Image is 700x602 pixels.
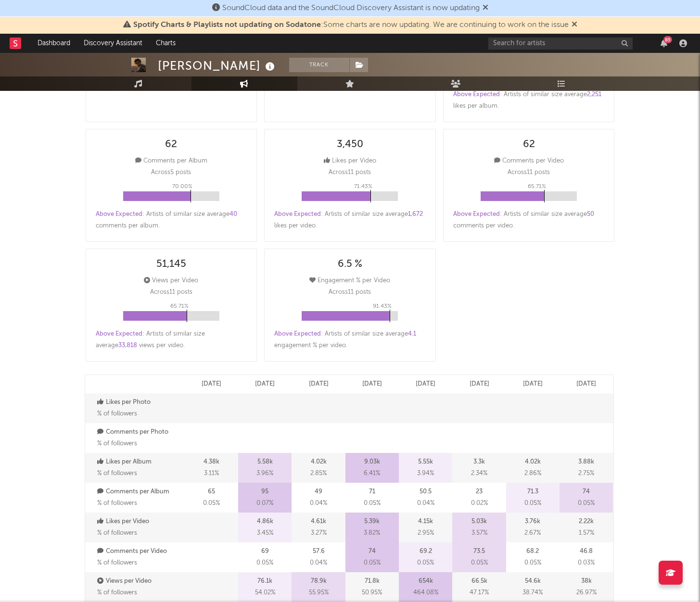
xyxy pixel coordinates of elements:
[310,498,327,509] span: 0.04 %
[156,259,186,270] div: 51,145
[408,211,423,217] span: 1,672
[473,456,485,468] p: 3.3k
[364,498,381,509] span: 0.05 %
[97,500,137,506] span: % of followers
[572,21,577,29] span: Dismiss
[309,275,390,287] div: Engagement % per Video
[508,167,550,178] p: Across 11 posts
[418,516,433,527] p: 4.15k
[413,587,438,599] span: 464.08 %
[525,516,540,527] p: 3.76k
[309,378,329,390] p: [DATE]
[150,287,192,298] p: Across 11 posts
[453,89,605,112] div: : Artists of similar size average likes per album .
[315,486,322,498] p: 49
[408,331,416,337] span: 4.1
[203,498,220,509] span: 0.05 %
[523,378,543,390] p: [DATE]
[470,378,489,390] p: [DATE]
[255,587,275,599] span: 54.02 %
[309,587,329,599] span: 55.95 %
[97,589,137,596] span: % of followers
[417,557,434,569] span: 0.05 %
[208,486,215,498] p: 65
[313,546,325,557] p: 57.6
[416,378,435,390] p: [DATE]
[261,486,268,498] p: 95
[170,301,189,312] p: 65.71 %
[663,36,672,43] div: 85
[256,498,273,509] span: 0.07 %
[97,560,137,566] span: % of followers
[256,468,273,479] span: 3.96 %
[97,516,182,527] p: Likes per Video
[476,486,483,498] p: 23
[418,527,434,539] span: 2.95 %
[365,576,380,587] p: 71.8k
[587,91,601,98] span: 2,251
[257,576,272,587] p: 76.1k
[527,486,538,498] p: 71.3
[96,328,247,351] div: : Artists of similar size average views per video .
[471,516,487,527] p: 5.03k
[97,546,182,557] p: Comments per Video
[257,527,273,539] span: 3.45 %
[149,34,182,53] a: Charts
[311,516,326,527] p: 4.61k
[204,456,219,468] p: 4.38k
[362,587,382,599] span: 50.95 %
[471,468,487,479] span: 2.34 %
[473,546,485,557] p: 73.5
[96,209,247,232] div: : Artists of similar size average comments per album .
[311,456,327,468] p: 4.02k
[329,167,371,178] p: Across 11 posts
[144,275,198,287] div: Views per Video
[453,209,605,232] div: : Artists of similar size average comments per video .
[274,328,426,351] div: : Artists of similar size average engagement % per video .
[255,378,275,390] p: [DATE]
[576,587,597,599] span: 26.97 %
[420,546,432,557] p: 69.2
[96,211,142,217] span: Above Expected
[471,527,487,539] span: 3.57 %
[97,470,137,477] span: % of followers
[158,58,277,74] div: [PERSON_NAME]
[97,530,137,536] span: % of followers
[580,546,593,557] p: 46.8
[256,557,273,569] span: 0.05 %
[172,181,192,192] p: 70.00 %
[274,211,321,217] span: Above Expected
[470,587,489,599] span: 47.17 %
[97,426,182,438] p: Comments per Photo
[525,456,541,468] p: 4.02k
[578,456,594,468] p: 3.88k
[257,516,273,527] p: 4.86k
[202,378,221,390] p: [DATE]
[578,468,594,479] span: 2.75 %
[364,527,380,539] span: 3.82 %
[483,4,488,12] span: Dismiss
[523,139,535,150] div: 62
[364,557,381,569] span: 0.05 %
[135,155,207,167] div: Comments per Album
[369,546,376,557] p: 74
[118,342,137,349] span: 33,818
[364,516,380,527] p: 5.39k
[576,378,596,390] p: [DATE]
[204,468,219,479] span: 3.11 %
[354,181,372,192] p: 71.43 %
[222,4,480,12] span: SoundCloud data and the SoundCloud Discovery Assistant is now updating
[31,34,77,53] a: Dashboard
[324,155,376,167] div: Likes per Video
[289,58,349,72] button: Track
[417,468,434,479] span: 3.94 %
[310,468,327,479] span: 2.85 %
[583,486,590,498] p: 74
[526,546,539,557] p: 68.2
[165,139,177,150] div: 62
[528,181,546,192] p: 65.71 %
[310,557,327,569] span: 0.04 %
[97,411,137,417] span: % of followers
[151,167,191,178] p: Across 5 posts
[488,38,633,50] input: Search for artists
